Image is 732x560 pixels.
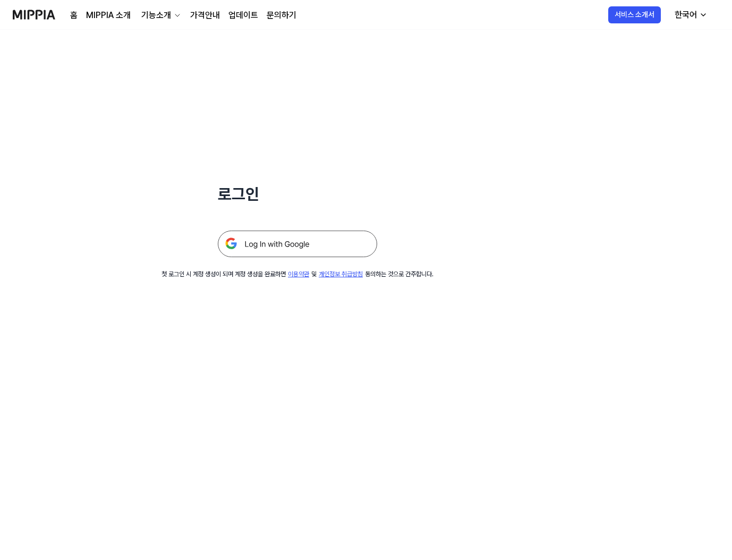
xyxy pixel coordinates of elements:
div: 기능소개 [139,9,173,22]
a: 가격안내 [190,9,220,22]
div: 첫 로그인 시 계정 생성이 되며 계정 생성을 완료하면 및 동의하는 것으로 간주합니다. [161,270,433,279]
a: 문의하기 [267,9,296,22]
a: 업데이트 [228,9,258,22]
div: 한국어 [673,9,699,21]
a: 이용약관 [288,270,309,278]
a: 홈 [70,9,78,22]
button: 한국어 [666,4,714,26]
a: 개인정보 취급방침 [319,270,363,278]
h1: 로그인 [218,183,377,205]
a: MIPPIA 소개 [86,9,131,22]
button: 서비스 소개서 [608,6,661,23]
button: 기능소개 [139,9,182,22]
img: 구글 로그인 버튼 [218,231,377,257]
